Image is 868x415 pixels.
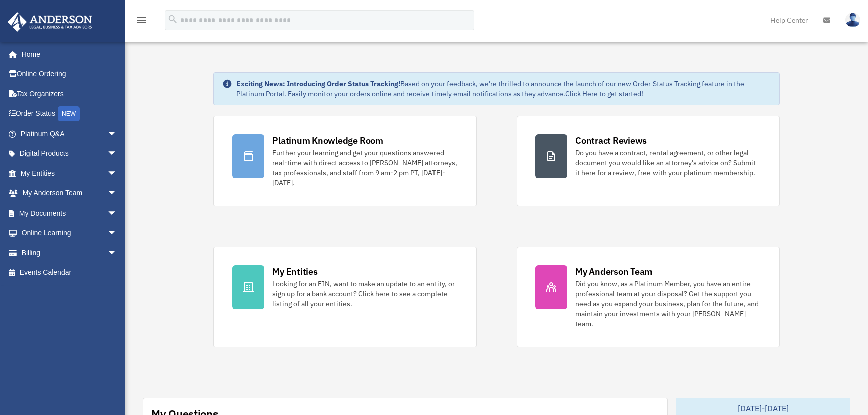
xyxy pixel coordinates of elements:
div: Looking for an EIN, want to make an update to an entity, or sign up for a bank account? Click her... [272,279,458,309]
a: Order StatusNEW [7,104,132,124]
img: Anderson Advisors Platinum Portal [5,12,95,32]
a: Contract Reviews Do you have a contract, rental agreement, or other legal document you would like... [517,116,780,206]
a: Home [7,44,127,64]
a: Events Calendar [7,263,132,283]
a: Platinum Q&Aarrow_drop_down [7,124,132,144]
a: Digital Productsarrow_drop_down [7,144,132,164]
div: NEW [58,106,80,121]
div: Further your learning and get your questions answered real-time with direct access to [PERSON_NAM... [272,148,458,188]
strong: Exciting News: Introducing Order Status Tracking! [236,79,400,88]
span: arrow_drop_down [107,183,127,204]
a: My Anderson Teamarrow_drop_down [7,183,132,203]
span: arrow_drop_down [107,144,127,164]
img: User Pic [845,13,860,27]
span: arrow_drop_down [107,124,127,144]
div: Do you have a contract, rental agreement, or other legal document you would like an attorney's ad... [575,148,761,178]
a: Platinum Knowledge Room Further your learning and get your questions answered real-time with dire... [213,116,477,206]
a: Online Learningarrow_drop_down [7,223,132,243]
a: My Anderson Team Did you know, as a Platinum Member, you have an entire professional team at your... [517,247,780,347]
i: search [167,14,178,25]
div: Based on your feedback, we're thrilled to announce the launch of our new Order Status Tracking fe... [236,79,771,99]
a: Billingarrow_drop_down [7,243,132,263]
a: menu [135,18,147,26]
span: arrow_drop_down [107,243,127,263]
a: My Documentsarrow_drop_down [7,203,132,223]
a: Tax Organizers [7,84,132,104]
a: Online Ordering [7,64,132,84]
span: arrow_drop_down [107,163,127,184]
div: Platinum Knowledge Room [272,134,383,147]
i: menu [135,14,147,26]
span: arrow_drop_down [107,223,127,244]
a: Click Here to get started! [565,89,643,98]
a: My Entities Looking for an EIN, want to make an update to an entity, or sign up for a bank accoun... [213,247,477,347]
span: arrow_drop_down [107,203,127,224]
div: Did you know, as a Platinum Member, you have an entire professional team at your disposal? Get th... [575,279,761,329]
a: My Entitiesarrow_drop_down [7,163,132,183]
div: Contract Reviews [575,134,647,147]
div: My Entities [272,265,317,278]
div: My Anderson Team [575,265,653,278]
